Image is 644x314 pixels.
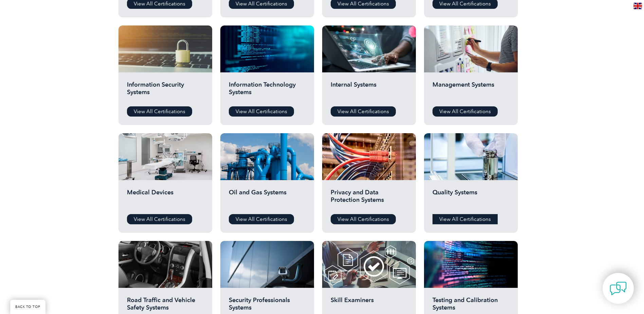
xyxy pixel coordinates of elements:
[127,214,192,224] a: View All Certifications
[433,189,509,209] h2: Quality Systems
[229,214,294,224] a: View All Certifications
[433,81,509,101] h2: Management Systems
[127,106,192,117] a: View All Certifications
[229,81,306,101] h2: Information Technology Systems
[331,81,407,101] h2: Internal Systems
[229,189,306,209] h2: Oil and Gas Systems
[433,214,498,224] a: View All Certifications
[10,300,45,314] a: BACK TO TOP
[433,106,498,117] a: View All Certifications
[610,280,627,297] img: contact-chat.png
[331,189,407,209] h2: Privacy and Data Protection Systems
[127,189,204,209] h2: Medical Devices
[229,106,294,117] a: View All Certifications
[331,214,396,224] a: View All Certifications
[331,106,396,117] a: View All Certifications
[633,3,642,9] img: en
[127,81,204,101] h2: Information Security Systems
